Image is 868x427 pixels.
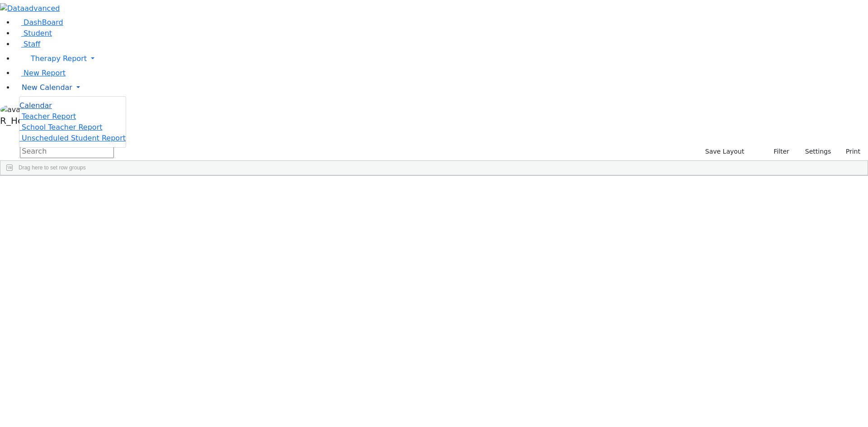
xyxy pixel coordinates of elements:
[19,100,52,111] a: Calendar
[22,123,102,131] span: School Teacher Report
[22,112,76,121] span: Teacher Report
[19,123,102,131] a: School Teacher Report
[31,54,87,63] span: Therapy Report
[14,18,63,27] a: DashBoard
[14,79,868,97] a: New Calendar
[19,101,52,110] span: Calendar
[24,29,52,38] span: Student
[19,134,126,142] a: Unscheduled Student Report
[19,164,86,171] span: Drag here to set row groups
[24,18,63,27] span: DashBoard
[14,29,52,38] a: Student
[14,40,40,48] a: Staff
[24,40,40,48] span: Staff
[22,134,126,142] span: Unscheduled Student Report
[24,69,66,77] span: New Report
[14,69,66,77] a: New Report
[19,96,126,148] ul: Therapy Report
[793,145,835,159] button: Settings
[762,145,793,159] button: Filter
[14,50,868,68] a: Therapy Report
[701,145,748,159] button: Save Layout
[835,145,864,159] button: Print
[19,112,76,121] a: Teacher Report
[22,83,72,92] span: New Calendar
[20,145,114,158] input: Search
